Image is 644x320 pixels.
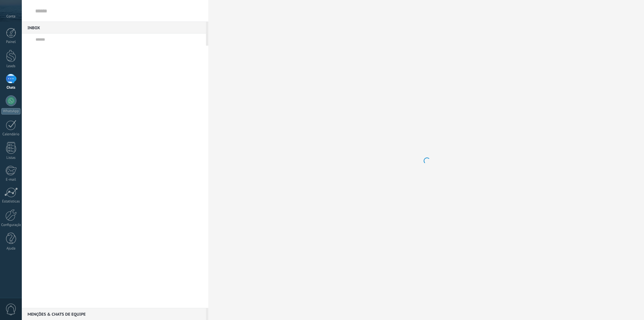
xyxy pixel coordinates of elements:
div: Configurações [1,223,21,227]
div: Inbox [22,21,206,34]
div: Listas [1,156,21,160]
div: Menções & Chats de equipe [22,308,206,320]
div: Chats [1,86,21,90]
span: Conta [6,14,15,19]
div: Estatísticas [1,199,21,204]
div: Painel [1,40,21,44]
div: Leads [1,64,21,68]
div: E-mail [1,178,21,182]
div: WhatsApp [1,108,20,115]
div: Calendário [1,132,21,137]
div: Ajuda [1,246,21,251]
